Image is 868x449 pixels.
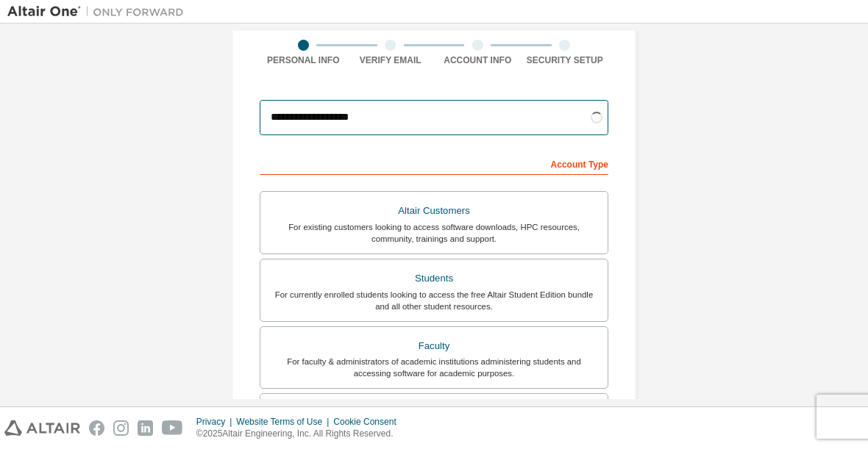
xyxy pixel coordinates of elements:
div: Website Terms of Use [236,416,333,428]
div: Account Info [434,54,522,66]
div: Security Setup [522,54,609,66]
img: youtube.svg [162,420,183,436]
div: For faculty & administrators of academic institutions administering students and accessing softwa... [269,356,599,379]
img: altair_logo.svg [4,420,80,436]
div: Cookie Consent [333,416,405,428]
div: For existing customers looking to access software downloads, HPC resources, community, trainings ... [269,221,599,245]
div: Privacy [196,416,236,428]
img: Altair One [7,4,191,19]
div: Personal Info [260,54,347,66]
div: Account Type [260,151,608,175]
img: instagram.svg [113,420,129,436]
div: Altair Customers [269,201,599,221]
div: For currently enrolled students looking to access the free Altair Student Edition bundle and all ... [269,289,599,312]
p: © 2025 Altair Engineering, Inc. All Rights Reserved. [196,428,405,440]
div: Students [269,268,599,289]
div: Verify Email [347,54,435,66]
img: facebook.svg [89,420,104,436]
img: linkedin.svg [138,420,153,436]
div: Faculty [269,336,599,356]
